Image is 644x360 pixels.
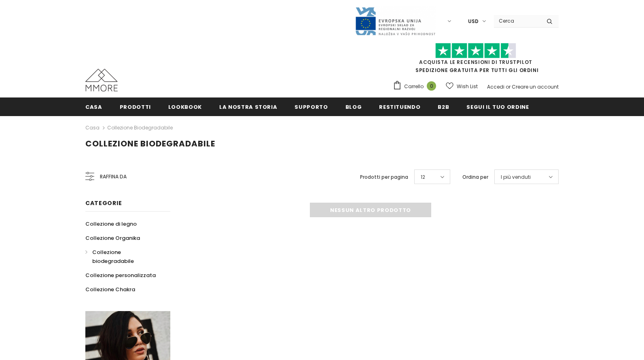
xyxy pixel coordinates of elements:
label: Prodotti per pagina [360,173,408,181]
span: I più venduti [501,173,531,181]
a: La nostra storia [219,97,277,116]
span: Lookbook [168,103,202,111]
img: Casi MMORE [85,69,118,91]
span: Collezione biodegradabile [85,138,215,149]
span: supporto [294,103,328,111]
a: Collezione Organika [85,231,140,245]
a: Collezione personalizzata [85,268,156,282]
span: Raffina da [100,172,127,181]
span: Segui il tuo ordine [466,103,529,111]
span: Prodotti [120,103,151,111]
a: Prodotti [120,97,151,116]
span: 12 [421,173,425,181]
img: Fidati di Pilot Stars [435,43,516,59]
a: Acquista le recensioni di TrustPilot [419,59,532,66]
a: Wish List [446,79,478,93]
a: Casa [85,97,102,116]
span: or [506,83,511,90]
a: Collezione di legno [85,217,137,231]
a: Restituendo [379,97,420,116]
a: Collezione biodegradabile [85,245,161,268]
a: B2B [438,97,449,116]
span: Collezione personalizzata [85,271,156,279]
span: Carrello [404,83,424,91]
input: Search Site [494,15,540,27]
a: Creare un account [512,83,559,90]
a: supporto [294,97,328,116]
span: La nostra storia [219,103,277,111]
a: Collezione Chakra [85,282,135,296]
img: Javni Razpis [355,6,436,36]
a: Accedi [487,83,504,90]
span: Blog [345,103,362,111]
span: USD [468,17,479,25]
span: Wish List [457,83,478,91]
span: Collezione di legno [85,220,137,228]
span: Casa [85,103,102,111]
a: Segui il tuo ordine [466,97,529,116]
span: SPEDIZIONE GRATUITA PER TUTTI GLI ORDINI [393,47,559,74]
span: Categorie [85,199,122,207]
a: Carrello 0 [393,80,440,93]
a: Collezione biodegradabile [107,124,173,131]
a: Casa [85,123,100,133]
span: Collezione biodegradabile [92,248,134,265]
label: Ordina per [462,173,488,181]
a: Javni Razpis [355,17,436,24]
span: Collezione Chakra [85,286,135,293]
a: Lookbook [168,97,202,116]
span: B2B [438,103,449,111]
span: Collezione Organika [85,234,140,242]
span: Restituendo [379,103,420,111]
span: 0 [427,81,436,91]
a: Blog [345,97,362,116]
